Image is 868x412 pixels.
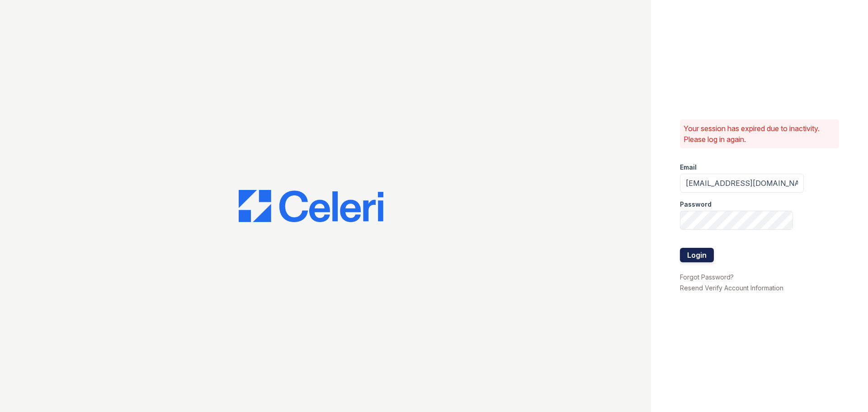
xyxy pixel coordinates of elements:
[239,190,383,223] img: CE_Logo_Blue-a8612792a0a2168367f1c8372b55b34899dd931a85d93a1a3d3e32e68fde9ad4.png
[680,200,712,209] label: Password
[680,273,734,281] a: Forgot Password?
[680,284,783,292] a: Resend Verify Account Information
[680,248,714,262] button: Login
[684,123,835,145] p: Your session has expired due to inactivity. Please log in again.
[680,163,697,172] label: Email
